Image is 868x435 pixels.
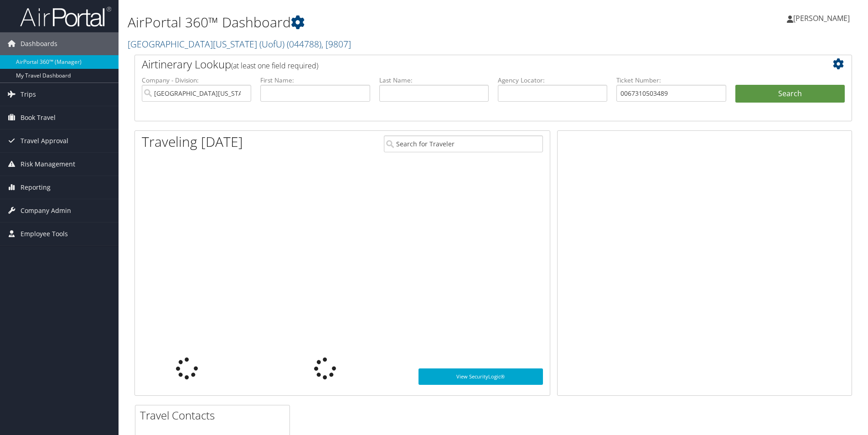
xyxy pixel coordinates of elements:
[21,83,36,106] span: Trips
[418,368,543,385] a: View SecurityLogic®
[21,129,68,152] span: Travel Approval
[793,13,850,23] span: [PERSON_NAME]
[128,13,615,32] h1: AirPortal 360™ Dashboard
[616,76,726,85] label: Ticket Number:
[787,5,859,32] a: [PERSON_NAME]
[140,408,289,423] h2: Travel Contacts
[21,199,71,222] span: Company Admin
[142,57,785,72] h2: Airtinerary Lookup
[379,76,489,85] label: Last Name:
[142,76,251,85] label: Company - Division:
[735,85,845,103] button: Search
[20,6,111,27] img: airportal-logo.png
[21,223,68,245] span: Employee Tools
[142,132,243,151] h1: Traveling [DATE]
[21,176,51,199] span: Reporting
[231,61,318,71] span: (at least one field required)
[21,106,56,129] span: Book Travel
[260,76,370,85] label: First Name:
[321,38,351,50] span: , [ 9807 ]
[21,32,57,55] span: Dashboards
[384,135,543,152] input: Search for Traveler
[287,38,321,50] span: ( 044788 )
[21,153,75,176] span: Risk Management
[128,38,351,50] a: [GEOGRAPHIC_DATA][US_STATE] (UofU)
[498,76,607,85] label: Agency Locator:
